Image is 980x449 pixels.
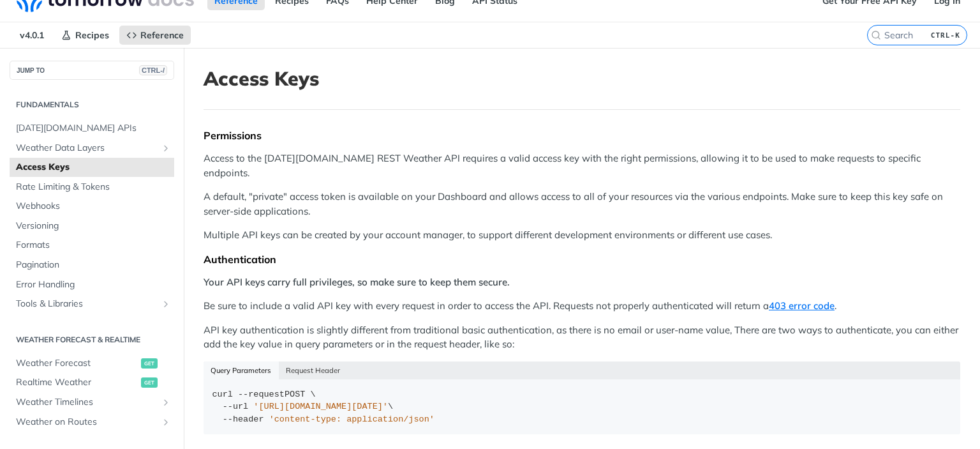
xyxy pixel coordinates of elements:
[16,220,171,232] span: Versioning
[75,29,109,41] span: Recipes
[204,129,960,142] div: Permissions
[16,357,138,370] span: Weather Forecast
[10,197,174,216] a: Webhooks
[212,388,952,426] div: POST \ \
[10,275,174,294] a: Error Handling
[10,139,174,158] a: Weather Data LayersShow subpages for Weather Data Layers
[10,413,174,432] a: Weather on RoutesShow subpages for Weather on Routes
[161,397,171,407] button: Show subpages for Weather Timelines
[16,142,158,155] span: Weather Data Layers
[16,259,171,271] span: Pagination
[16,416,158,429] span: Weather on Routes
[16,122,171,135] span: [DATE][DOMAIN_NAME] APIs
[10,236,174,255] a: Formats
[238,390,285,399] span: --request
[253,402,388,411] span: '[URL][DOMAIN_NAME][DATE]'
[204,228,960,243] p: Multiple API keys can be created by your account manager, to support different development enviro...
[119,26,191,45] a: Reference
[16,161,171,174] span: Access Keys
[223,402,249,411] span: --url
[16,376,138,389] span: Realtime Weather
[54,26,116,45] a: Recipes
[204,253,960,266] div: Authentication
[10,61,174,80] button: JUMP TOCTRL-/
[161,143,171,153] button: Show subpages for Weather Data Layers
[10,158,174,177] a: Access Keys
[16,200,171,213] span: Webhooks
[16,239,171,252] span: Formats
[10,99,174,110] h2: Fundamentals
[10,354,174,373] a: Weather Forecastget
[871,30,881,40] svg: Search
[16,298,158,310] span: Tools & Libraries
[16,181,171,194] span: Rate Limiting & Tokens
[269,415,434,424] span: 'content-type: application/json'
[10,217,174,236] a: Versioning
[139,65,167,75] span: CTRL-/
[204,276,510,288] strong: Your API keys carry full privileges, so make sure to keep them secure.
[279,361,348,379] button: Request Header
[13,26,51,45] span: v4.0.1
[212,390,233,399] span: curl
[769,300,835,312] a: 403 error code
[204,190,960,218] p: A default, "private" access token is available on your Dashboard and allows access to all of your...
[10,393,174,412] a: Weather TimelinesShow subpages for Weather Timelines
[140,29,184,41] span: Reference
[223,415,264,424] span: --header
[204,299,960,314] p: Be sure to include a valid API key with every request in order to access the API. Requests not pr...
[928,29,963,42] kbd: CTRL-K
[141,377,158,388] span: get
[10,178,174,197] a: Rate Limiting & Tokens
[204,151,960,180] p: Access to the [DATE][DOMAIN_NAME] REST Weather API requires a valid access key with the right per...
[16,396,158,409] span: Weather Timelines
[161,299,171,309] button: Show subpages for Tools & Libraries
[141,358,158,369] span: get
[10,334,174,346] h2: Weather Forecast & realtime
[10,294,174,314] a: Tools & LibrariesShow subpages for Tools & Libraries
[161,417,171,427] button: Show subpages for Weather on Routes
[16,278,171,291] span: Error Handling
[204,67,960,90] h1: Access Keys
[10,255,174,275] a: Pagination
[10,119,174,138] a: [DATE][DOMAIN_NAME] APIs
[10,373,174,392] a: Realtime Weatherget
[204,323,960,352] p: API key authentication is slightly different from traditional basic authentication, as there is n...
